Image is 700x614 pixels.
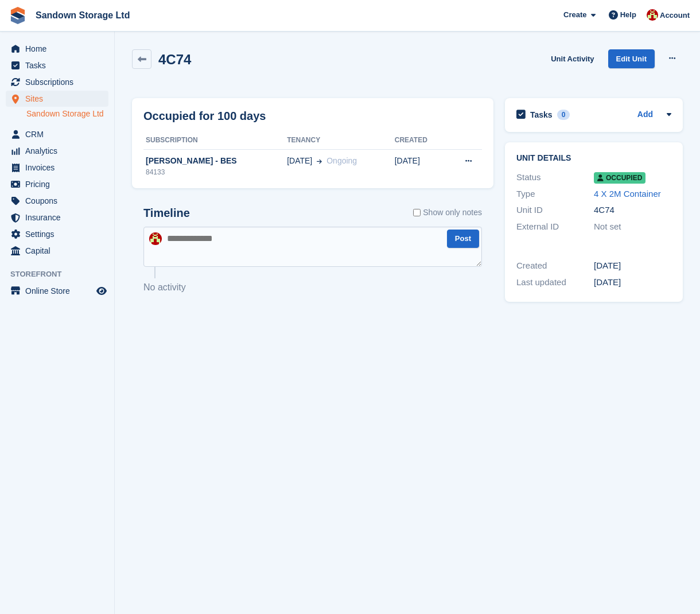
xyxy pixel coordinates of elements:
div: [PERSON_NAME] - BES [143,155,287,167]
div: Not set [594,220,671,234]
th: Subscription [143,131,287,150]
span: Sites [25,91,94,107]
a: menu [6,57,108,73]
img: Jessica Durrant [647,9,658,21]
th: Created [395,131,445,150]
span: Help [620,9,636,21]
h2: Timeline [143,207,190,220]
button: Post [447,230,479,248]
div: 84133 [143,167,287,177]
a: menu [6,243,108,259]
a: menu [6,41,108,57]
a: menu [6,283,108,299]
span: Home [25,41,94,57]
a: menu [6,193,108,209]
div: [DATE] [594,259,671,273]
a: menu [6,126,108,142]
span: Online Store [25,283,94,299]
span: Capital [25,243,94,259]
span: Tasks [25,57,94,73]
span: Create [563,9,586,21]
span: Invoices [25,160,94,176]
span: Coupons [25,193,94,209]
input: Show only notes [413,207,421,219]
span: Account [660,10,690,21]
span: Pricing [25,176,94,192]
span: Occupied [594,172,645,184]
a: menu [6,74,108,90]
div: Created [516,259,594,273]
div: Status [516,171,594,184]
label: Show only notes [413,207,482,219]
span: Storefront [10,269,114,280]
a: menu [6,176,108,192]
span: Ongoing [326,156,357,165]
div: [DATE] [594,276,671,289]
div: Type [516,188,594,201]
a: menu [6,91,108,107]
span: [DATE] [287,155,312,167]
span: CRM [25,126,94,142]
span: Subscriptions [25,74,94,90]
h2: Unit details [516,154,671,163]
span: Insurance [25,209,94,226]
span: Analytics [25,143,94,159]
div: External ID [516,220,594,234]
a: 4 X 2M Container [594,189,661,199]
a: Sandown Storage Ltd [26,108,108,119]
p: No activity [143,281,482,294]
a: Sandown Storage Ltd [31,6,134,25]
a: Unit Activity [546,49,598,68]
a: menu [6,160,108,176]
a: Preview store [95,284,108,298]
h2: 4C74 [158,52,191,67]
a: Edit Unit [608,49,655,68]
span: Settings [25,226,94,242]
div: 0 [557,110,570,120]
a: Add [637,108,653,122]
td: [DATE] [395,149,445,184]
h2: Occupied for 100 days [143,107,266,125]
div: 4C74 [594,204,671,217]
div: Unit ID [516,204,594,217]
div: Last updated [516,276,594,289]
a: menu [6,209,108,226]
img: stora-icon-8386f47178a22dfd0bd8f6a31ec36ba5ce8667c1dd55bd0f319d3a0aa187defe.svg [9,7,26,24]
a: menu [6,143,108,159]
h2: Tasks [530,110,553,120]
img: Jessica Durrant [149,232,162,245]
a: menu [6,226,108,242]
th: Tenancy [287,131,395,150]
